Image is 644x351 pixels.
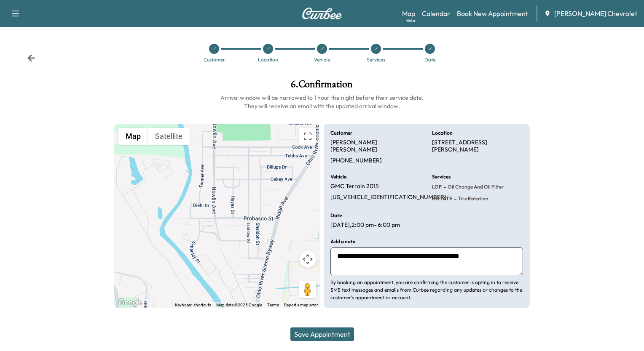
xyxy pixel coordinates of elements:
p: [PERSON_NAME] [PERSON_NAME] [330,139,422,154]
div: Date [424,57,435,62]
h6: Date [330,213,342,218]
button: Show satellite imagery [148,128,190,145]
span: Oil Change and Oil Filter [446,183,504,190]
button: Save Appointment [290,327,354,341]
div: Location [258,57,278,62]
a: Terms (opens in new tab) [267,303,279,307]
a: Book New Appointment [457,8,528,19]
span: - [452,194,456,203]
button: Show street map [118,128,148,145]
span: LOF [432,183,442,190]
a: Calendar [422,8,450,19]
h6: Arrival window will be narrowed to 1 hour the night before their service date. They will receive ... [114,93,530,110]
button: Keyboard shortcuts [175,302,211,308]
h6: Add a note [330,239,355,244]
span: [PERSON_NAME] Chevrolet [554,8,637,19]
a: Open this area in Google Maps (opens a new window) [116,297,144,308]
h6: Location [432,130,453,136]
h1: 6 . Confirmation [114,79,530,93]
a: MapBeta [402,8,415,19]
p: GMC Terrain 2015 [330,183,379,190]
p: By booking an appointment, you are confirming the customer is opting in to receive SMS text messa... [330,279,523,301]
h6: Vehicle [330,174,346,179]
div: Customer [204,57,225,62]
div: Vehicle [314,57,330,62]
span: ROTATE [432,195,452,202]
span: Tire Rotation [456,195,488,202]
p: [PHONE_NUMBER] [330,157,382,165]
span: Map data ©2025 Google [216,303,262,307]
p: [DATE] , 2:00 pm - 6:00 pm [330,221,400,229]
img: Google [116,297,144,308]
div: Services [367,57,385,62]
img: Curbee Logo [302,8,342,19]
p: [STREET_ADDRESS][PERSON_NAME] [432,139,523,154]
h6: Customer [330,130,352,136]
div: Beta [406,17,415,24]
button: Map camera controls [299,251,316,268]
button: Drag Pegman onto the map to open Street View [299,281,316,298]
span: - [442,183,446,191]
p: [US_VEHICLE_IDENTIFICATION_NUMBER] [330,194,446,201]
div: Back [27,54,35,62]
h6: Services [432,174,451,179]
a: Report a map error [284,303,318,307]
button: Toggle fullscreen view [299,128,316,145]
